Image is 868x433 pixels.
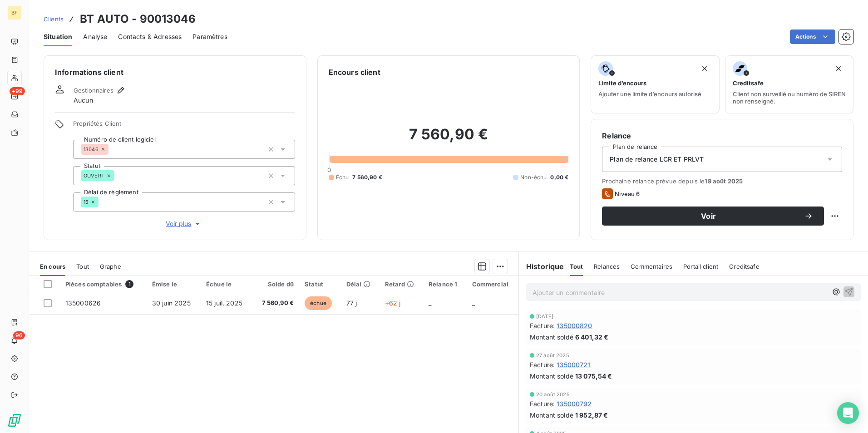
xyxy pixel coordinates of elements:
span: échue [305,296,332,310]
span: Montant soldé [530,371,573,381]
a: Clients [44,15,64,24]
div: Retard [385,280,418,288]
span: En cours [40,263,65,270]
span: 96 [13,331,25,340]
span: Creditsafe [729,263,759,270]
div: BF [7,5,22,20]
div: Émise le [152,280,195,288]
span: Limite d’encours [598,79,646,87]
span: Relances [594,263,620,270]
h6: Relance [602,130,842,141]
span: Graphe [100,263,121,270]
span: 19 août 2025 [705,177,743,185]
span: Voir plus [166,219,202,228]
span: Aucun [74,96,93,105]
span: [DATE] [536,314,553,319]
span: 135000820 [557,321,592,330]
span: 15 juil. 2025 [206,299,242,307]
h3: BT AUTO - 90013046 [80,11,196,27]
span: 20 août 2025 [536,392,570,397]
h2: 7 560,90 € [329,125,569,153]
div: Statut [305,280,335,288]
span: Non-échu [520,173,547,182]
button: Limite d’encoursAjouter une limite d’encours autorisé [591,55,719,113]
input: Ajouter une valeur [99,198,106,206]
div: Relance 1 [429,280,461,288]
input: Ajouter une valeur [114,172,122,180]
span: Contacts & Adresses [118,32,182,41]
span: Ajouter une limite d’encours autorisé [598,90,701,98]
span: Creditsafe [733,79,764,87]
button: CreditsafeClient non surveillé ou numéro de SIREN non renseigné. [725,55,853,113]
span: 0,00 € [550,173,568,182]
span: +62 j [385,299,401,307]
img: Logo LeanPay [7,413,22,428]
span: Voir [613,212,804,220]
span: Client non surveillé ou numéro de SIREN non renseigné. [733,90,846,105]
span: OUVERT [84,173,104,178]
span: 135000721 [557,360,590,369]
span: Montant soldé [530,410,573,420]
button: Actions [790,30,835,44]
span: 30 juin 2025 [152,299,191,307]
span: 13046 [84,147,99,152]
span: 1 952,87 € [575,410,608,420]
span: Facture : [530,321,555,330]
span: 7 560,90 € [258,299,294,308]
span: Situation [44,32,72,41]
span: Échu [336,173,349,182]
span: Tout [570,263,583,270]
div: Commercial [472,280,513,288]
h6: Encours client [329,67,380,78]
button: Voir plus [73,219,295,229]
div: Solde dû [258,280,294,288]
button: Voir [602,207,824,226]
span: 135000626 [65,299,101,307]
span: _ [472,299,475,307]
span: 0 [327,166,331,173]
span: Niveau 6 [615,190,640,197]
h6: Informations client [55,67,295,78]
div: Échue le [206,280,247,288]
span: +99 [10,87,25,95]
span: Clients [44,15,64,23]
div: Délai [346,280,374,288]
span: Propriétés Client [73,120,295,133]
span: Plan de relance LCR ET PRLVT [610,155,704,164]
span: _ [429,299,431,307]
span: 7 560,90 € [352,173,382,182]
span: Prochaine relance prévue depuis le [602,177,842,185]
span: 77 j [346,299,357,307]
span: 13 075,54 € [575,371,612,381]
span: Facture : [530,360,555,369]
span: 6 401,32 € [575,332,609,342]
span: 15 [84,199,89,205]
span: Montant soldé [530,332,573,342]
span: 27 août 2025 [536,353,569,358]
span: Tout [76,263,89,270]
div: Open Intercom Messenger [837,402,859,424]
span: 1 [125,280,133,288]
span: Facture : [530,399,555,408]
span: Commentaires [631,263,672,270]
span: 135000792 [557,399,592,408]
h6: Historique [519,261,564,272]
span: Portail client [683,263,718,270]
span: Gestionnaires [74,87,113,94]
input: Ajouter une valeur [108,145,116,153]
span: Paramètres [192,32,227,41]
div: Pièces comptables [65,280,141,288]
span: Analyse [83,32,107,41]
